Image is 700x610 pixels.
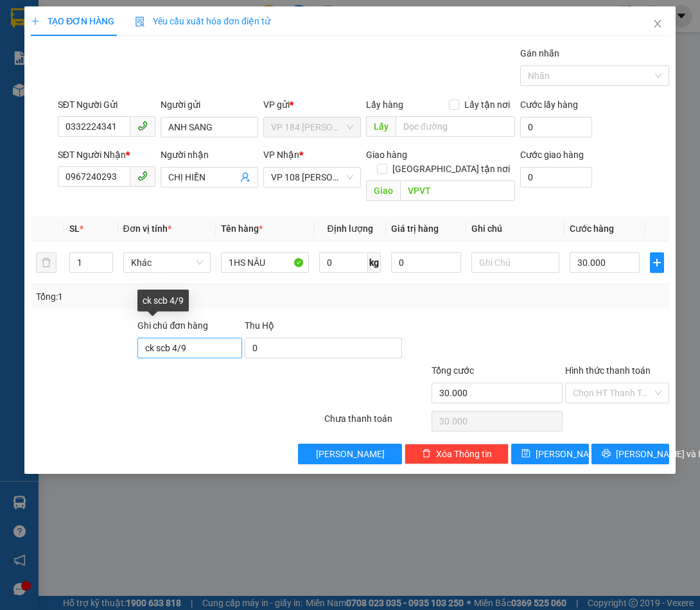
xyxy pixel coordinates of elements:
[459,98,515,112] span: Lấy tận nơi
[520,150,584,160] label: Cước giao hàng
[591,444,669,464] button: printer[PERSON_NAME] và In
[298,444,402,464] button: [PERSON_NAME]
[36,252,57,273] button: delete
[31,17,40,26] span: plus
[565,365,651,376] label: Hình thức thanh toán
[161,98,258,112] div: Người gửi
[366,150,407,160] span: Giao hàng
[141,75,189,98] span: VPVT
[123,82,141,96] span: DĐ:
[240,172,250,182] span: user-add
[570,223,614,234] span: Cước hàng
[536,447,604,461] span: [PERSON_NAME]
[161,148,258,162] div: Người nhận
[263,98,361,112] div: VP gửi
[521,449,530,459] span: save
[69,223,80,234] span: SL
[11,57,114,73] div: C NHÀN
[400,180,515,201] input: Dọc đường
[123,12,153,26] span: Nhận:
[323,412,430,434] div: Chưa thanh toán
[432,365,474,376] span: Tổng cước
[263,150,299,160] span: VP Nhận
[245,320,274,331] span: Thu Hộ
[137,171,148,181] span: phone
[123,57,226,75] div: 0916201087
[520,117,592,137] input: Cước lấy hàng
[11,73,114,91] div: 0901494870
[221,252,309,273] input: VD: Bàn, Ghế
[137,320,208,331] label: Ghi chú đơn hàng
[366,100,403,110] span: Lấy hàng
[327,223,372,234] span: Định lượng
[391,252,461,273] input: 0
[137,121,148,131] span: phone
[221,223,263,234] span: Tên hàng
[137,290,189,311] div: ck scb 4/9
[466,216,564,241] th: Ghi chú
[520,100,578,110] label: Cước lấy hàng
[368,252,381,273] span: kg
[58,98,155,112] div: SĐT Người Gửi
[135,17,145,27] img: icon
[436,447,492,461] span: Xóa Thông tin
[652,19,663,29] span: close
[36,290,272,304] div: Tổng: 1
[387,162,515,176] span: [GEOGRAPHIC_DATA] tận nơi
[366,180,400,201] span: Giao
[31,16,114,26] span: TẠO ĐƠN HÀNG
[405,444,509,464] button: deleteXóa Thông tin
[396,116,515,137] input: Dọc đường
[131,253,204,272] span: Khác
[271,168,353,187] span: VP 108 Lê Hồng Phong - Vũng Tàu
[366,116,396,137] span: Lấy
[391,223,439,234] span: Giá trị hàng
[520,48,559,58] label: Gán nhãn
[11,12,31,26] span: Gửi:
[422,449,431,459] span: delete
[123,11,226,42] div: VP 108 [PERSON_NAME]
[650,252,664,273] button: plus
[316,447,385,461] span: [PERSON_NAME]
[123,42,226,57] div: CHỊ THÚY
[511,444,589,464] button: save[PERSON_NAME]
[602,449,611,459] span: printer
[11,11,114,57] div: VP 184 [PERSON_NAME] - HCM
[135,16,270,26] span: Yêu cầu xuất hóa đơn điện tử
[271,118,353,137] span: VP 184 Nguyễn Văn Trỗi - HCM
[58,148,155,162] div: SĐT Người Nhận
[651,257,663,268] span: plus
[520,167,592,187] input: Cước giao hàng
[640,6,676,42] button: Close
[137,338,241,358] input: Ghi chú đơn hàng
[123,223,171,234] span: Đơn vị tính
[471,252,559,273] input: Ghi Chú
